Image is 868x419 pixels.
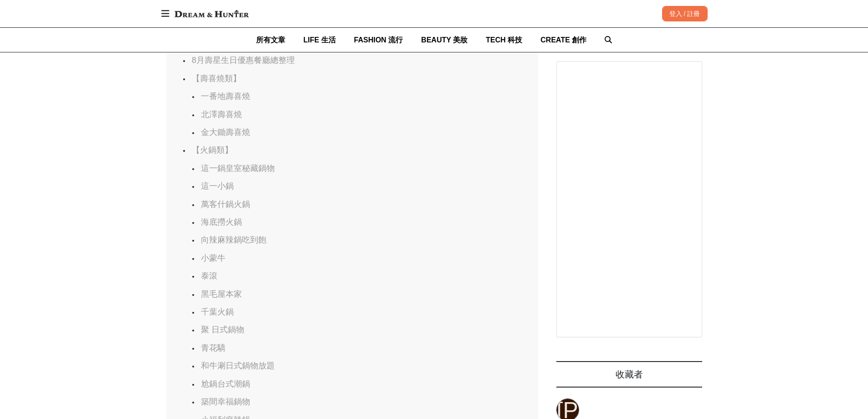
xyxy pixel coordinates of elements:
[256,36,285,44] span: 所有文章
[201,325,244,334] a: 聚 日式鍋物
[170,5,253,22] img: Dream & Hunter
[201,361,275,370] a: 和牛涮日式鍋物放題
[201,343,226,352] a: 青花驕
[421,28,467,52] a: BEAUTY 美妝
[201,379,250,388] a: 尬鍋台式潮鍋
[201,217,242,227] a: 海底撈火鍋
[201,307,234,316] a: 千葉火鍋
[201,290,242,299] a: 黑毛屋本家
[201,253,226,263] a: 小蒙牛
[201,128,250,137] a: 金大鋤壽喜燒
[256,28,285,52] a: 所有文章
[540,36,586,44] span: CREATE 創作
[201,164,275,173] a: 這一鍋皇室秘藏鍋物
[201,397,250,406] a: 築間幸福鍋物
[201,92,250,101] a: 一番地壽喜燒
[201,271,217,280] a: 泰滾
[486,28,522,52] a: TECH 科技
[201,235,267,244] a: 向辣麻辣鍋吃到飽
[201,181,234,191] a: 這一小鍋
[354,28,403,52] a: FASHION 流行
[421,36,467,44] span: BEAUTY 美妝
[616,369,643,379] span: 收藏者
[192,145,233,155] a: 【火鍋類】
[354,36,403,44] span: FASHION 流行
[540,28,586,52] a: CREATE 創作
[201,200,250,209] a: 萬客什鍋火鍋
[201,110,242,119] a: 北澤壽喜燒
[662,6,708,21] div: 登入 / 註冊
[486,36,522,44] span: TECH 科技
[303,28,336,52] a: LIFE 生活
[303,36,336,44] span: LIFE 生活
[192,74,241,83] a: 【壽喜燒類】
[192,56,295,65] a: 8月壽星生日優惠餐廳總整理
